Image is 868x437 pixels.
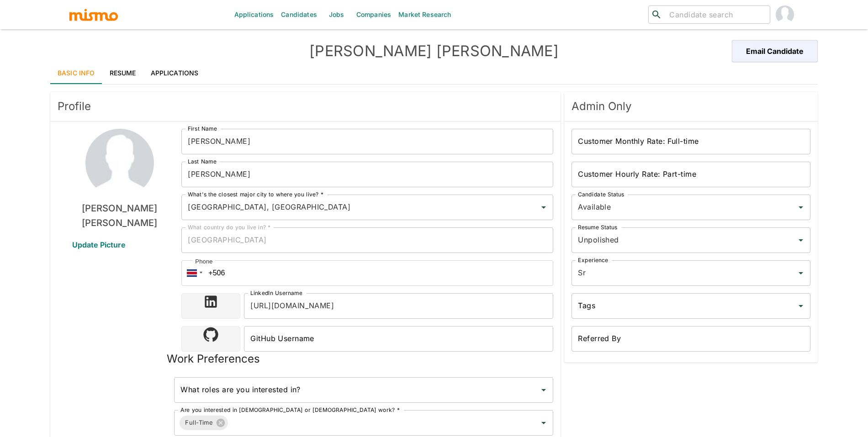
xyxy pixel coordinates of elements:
[193,257,215,266] div: Phone
[250,289,302,297] label: LinkedIn Username
[69,8,119,21] img: logo
[180,416,228,430] div: Full-Time
[794,234,807,247] button: Open
[537,416,550,429] button: Open
[85,129,154,197] img: Rebecca de Oliveira
[181,260,553,286] input: 1 (702) 123-4567
[50,62,102,84] a: Basic Info
[578,256,608,264] label: Experience
[181,260,205,286] div: Costa Rica: + 506
[180,406,400,414] label: Are you interested in [DEMOGRAPHIC_DATA] or [DEMOGRAPHIC_DATA] work? *
[58,99,553,114] span: Profile
[578,223,618,231] label: Resume Status
[58,201,181,230] h6: [PERSON_NAME] [PERSON_NAME]
[242,42,626,60] h4: [PERSON_NAME] [PERSON_NAME]
[188,190,323,198] label: What's the closest major city to where you live? *
[666,8,766,21] input: Candidate search
[188,223,271,231] label: What country do you live in? *
[61,234,137,256] span: Update Picture
[188,158,217,165] label: Last Name
[732,40,818,62] button: Email Candidate
[102,62,143,84] a: Resume
[143,62,206,84] a: Applications
[794,267,807,279] button: Open
[572,99,810,114] span: Admin Only
[794,201,807,214] button: Open
[578,190,624,198] label: Candidate Status
[537,201,550,214] button: Open
[167,352,260,366] h5: Work Preferences
[537,384,550,396] button: Open
[180,417,218,428] span: Full-Time
[776,5,794,24] img: Maria Lujan Ciommo
[794,300,807,312] button: Open
[188,125,217,132] label: First Name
